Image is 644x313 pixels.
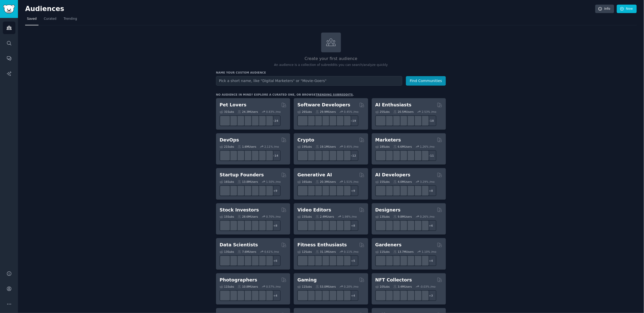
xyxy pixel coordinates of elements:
[316,250,336,254] div: 31.1M Users
[377,222,385,230] img: typography
[221,257,229,265] img: MachineLearning
[270,290,281,301] div: + 4
[306,187,314,195] img: dalle2
[595,5,614,13] a: Info
[216,63,446,67] p: An audience is a collection of subreddits you can search/analyze quickly
[266,285,281,288] div: 0.57 % /mo
[216,93,354,96] div: No audience in mind? Explore a curated one, or browse .
[297,242,347,248] h2: Fitness Enthusiasts
[398,292,406,300] img: OpenSeaNFT
[342,292,350,300] img: TwitchStreaming
[426,220,436,231] div: + 6
[236,222,243,230] img: Forex
[238,110,258,114] div: 24.3M Users
[348,290,358,301] div: + 4
[375,102,412,108] h2: AI Enthusiasts
[297,172,332,178] h2: Generative AI
[420,145,435,148] div: 1.26 % /mo
[228,257,236,265] img: datascience
[257,222,265,230] img: swingtrading
[391,222,399,230] img: UI_Design
[299,187,307,195] img: aivideo
[398,257,406,265] img: GardeningUK
[25,15,38,25] a: Saved
[398,152,406,160] img: Emailmarketing
[221,117,229,125] img: herpetology
[62,15,79,25] a: Trending
[420,180,435,184] div: 3.29 % /mo
[299,222,307,230] img: gopro
[342,117,350,125] img: elixir
[313,257,321,265] img: workout
[250,117,258,125] img: cockatiel
[405,292,413,300] img: CryptoArt
[220,172,264,178] h2: Startup Founders
[243,222,251,230] img: Trading
[375,285,390,288] div: 10 Sub s
[243,187,251,195] img: ycombinator
[299,257,307,265] img: GYM
[220,110,234,114] div: 31 Sub s
[375,250,390,254] div: 11 Sub s
[335,292,343,300] img: XboxGamers
[42,15,58,25] a: Curated
[320,117,328,125] img: iOSProgramming
[344,250,359,254] div: 0.11 % /mo
[420,222,428,230] img: UX_Design
[257,292,265,300] img: Nikon
[228,187,236,195] img: SaaS
[377,292,385,300] img: NFTExchange
[220,242,258,248] h2: Data Scientists
[313,117,321,125] img: learnjavascript
[243,152,251,160] img: DevOpsLinks
[405,187,413,195] img: OpenSourceAI
[257,187,265,195] img: Entrepreneurship
[342,215,357,218] div: 1.98 % /mo
[391,152,399,160] img: AskMarketing
[335,152,343,160] img: CryptoNews
[313,187,321,195] img: deepdream
[393,180,412,184] div: 4.0M Users
[264,152,272,160] img: PlatformEngineers
[384,222,392,230] img: logodesign
[328,152,336,160] img: defiblockchain
[420,117,428,125] img: ArtificalIntelligence
[398,187,406,195] img: MistralAI
[316,180,336,184] div: 20.3M Users
[228,222,236,230] img: ValueInvesting
[342,152,350,160] img: defi_
[384,187,392,195] img: DeepSeek
[297,207,331,213] h2: Video Editors
[238,250,256,254] div: 7.6M Users
[617,5,637,13] a: New
[264,222,272,230] img: technicalanalysis
[297,285,312,288] div: 11 Sub s
[297,137,314,143] h2: Crypto
[393,285,412,288] div: 3.4M Users
[243,257,251,265] img: dataengineering
[384,292,392,300] img: NFTMarketplace
[420,285,436,288] div: -0.03 % /mo
[375,172,411,178] h2: AI Developers
[344,180,359,184] div: 1.51 % /mo
[3,5,15,14] img: GummySearch logo
[405,257,413,265] img: flowers
[220,137,239,143] h2: DevOps
[44,17,56,21] span: Curated
[335,257,343,265] img: physicaltherapy
[377,152,385,160] img: content_marketing
[250,222,258,230] img: StocksAndTrading
[297,215,312,218] div: 15 Sub s
[328,257,336,265] img: fitness30plus
[328,187,336,195] img: FluxAI
[406,76,446,86] button: Find Communities
[413,152,421,160] img: MarketingResearch
[266,215,281,218] div: 0.70 % /mo
[335,187,343,195] img: starryai
[297,180,312,184] div: 16 Sub s
[220,215,234,218] div: 15 Sub s
[342,257,350,265] img: personaltraining
[221,152,229,160] img: azuredevops
[299,152,307,160] img: ethfinance
[27,17,37,21] span: Saved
